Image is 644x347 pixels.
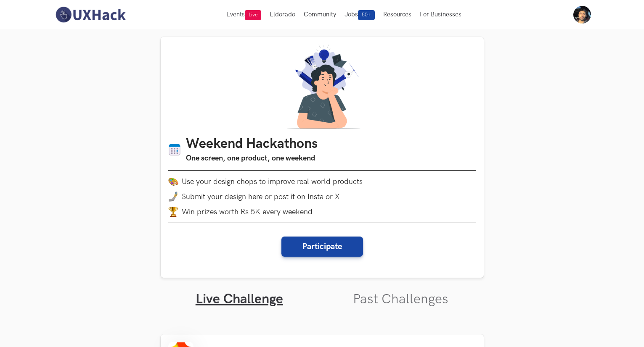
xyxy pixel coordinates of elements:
[196,291,283,308] a: Live Challenge
[282,45,363,129] img: A designer thinking
[358,10,375,20] span: 50+
[168,192,178,202] img: mobile-in-hand.png
[168,207,476,217] li: Win prizes worth Rs 5K every weekend
[186,136,318,152] h1: Weekend Hackathons
[168,176,178,187] img: palette.png
[186,152,318,164] h3: One screen, one product, one weekend
[168,207,178,217] img: trophy.png
[168,143,181,156] img: Calendar icon
[182,192,340,201] span: Submit your design here or post it on Insta or X
[168,176,476,187] li: Use your design chops to improve real world products
[161,278,484,308] ul: Tabs Interface
[53,6,128,24] img: UXHack-logo.png
[281,237,363,257] button: Participate
[573,6,591,24] img: Your profile pic
[353,291,448,308] a: Past Challenges
[245,10,261,20] span: Live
